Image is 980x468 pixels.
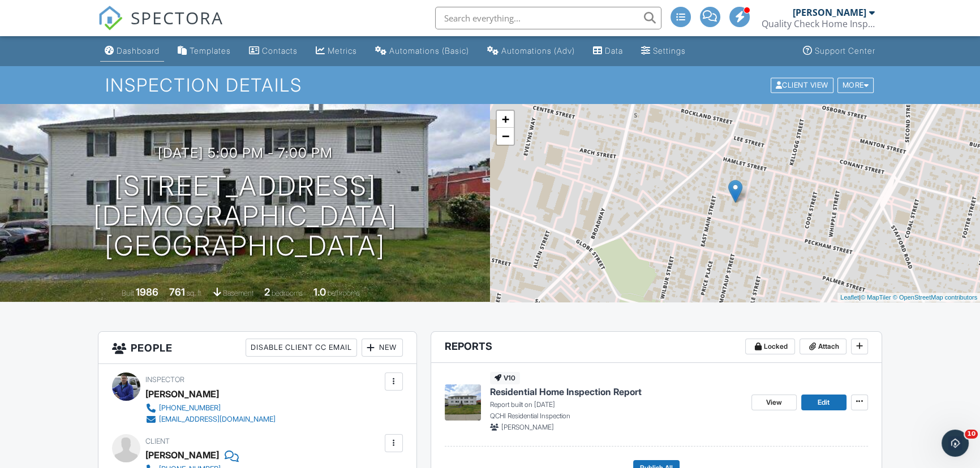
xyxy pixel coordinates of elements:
[793,7,866,18] div: [PERSON_NAME]
[483,41,579,62] a: Automations (Advanced)
[653,46,686,55] div: Settings
[187,289,203,297] span: sq. ft.
[771,77,833,93] div: Client View
[942,430,969,457] iframe: Intercom live chat
[837,293,980,302] div: |
[588,41,627,62] a: Data
[159,404,221,413] div: [PHONE_NUMBER]
[637,41,690,62] a: Settings
[105,75,875,95] h1: Inspection Details
[190,46,231,55] div: Templates
[497,128,514,145] a: Zoom out
[98,6,123,31] img: The Best Home Inspection Software - Spectora
[435,7,661,29] input: Search everything...
[311,41,362,62] a: Metrics
[861,294,891,301] a: © MapTiler
[145,437,170,445] span: Client
[840,294,859,301] a: Leaflet
[136,286,158,298] div: 1986
[272,289,303,297] span: bedrooms
[893,294,977,301] a: © OpenStreetMap contributors
[122,289,134,297] span: Built
[837,77,874,93] div: More
[145,414,276,425] a: [EMAIL_ADDRESS][DOMAIN_NAME]
[815,46,875,55] div: Support Center
[246,339,357,357] div: Disable Client CC Email
[173,41,235,62] a: Templates
[389,46,469,55] div: Automations (Basic)
[313,286,326,298] div: 1.0
[262,46,298,55] div: Contacts
[501,46,575,55] div: Automations (Adv)
[762,18,875,29] div: Quality Check Home Inspection
[362,339,403,357] div: New
[18,171,472,261] h1: [STREET_ADDRESS][DEMOGRAPHIC_DATA] [GEOGRAPHIC_DATA]
[145,385,219,402] div: [PERSON_NAME]
[145,375,184,384] span: Inspector
[223,289,253,297] span: basement
[145,402,276,414] a: [PHONE_NUMBER]
[98,332,416,364] h3: People
[328,289,360,297] span: bathrooms
[169,286,185,298] div: 761
[159,415,276,424] div: [EMAIL_ADDRESS][DOMAIN_NAME]
[244,41,302,62] a: Contacts
[100,41,164,62] a: Dashboard
[965,430,978,439] span: 10
[264,286,270,298] div: 2
[605,46,623,55] div: Data
[770,80,836,89] a: Client View
[131,6,223,29] span: SPECTORA
[371,41,474,62] a: Automations (Basic)
[98,15,223,39] a: SPECTORA
[145,447,219,463] div: [PERSON_NAME]
[497,111,514,128] a: Zoom in
[158,145,333,161] h3: [DATE] 5:00 pm - 7:00 pm
[117,46,160,55] div: Dashboard
[328,46,357,55] div: Metrics
[798,41,880,62] a: Support Center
